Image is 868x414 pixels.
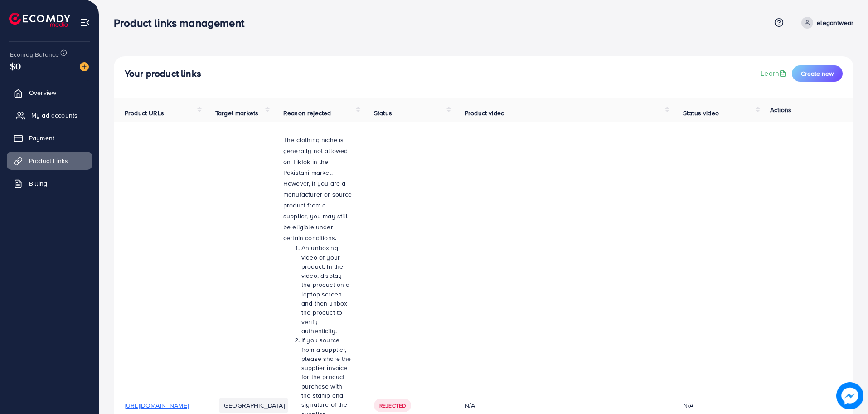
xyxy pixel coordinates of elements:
h3: Product links management [114,16,252,30]
a: Billing [7,174,92,192]
h4: Your product links [125,68,201,79]
span: Actions [770,105,791,114]
span: Billing [29,179,47,188]
img: menu [80,17,90,28]
span: My ad accounts [31,111,78,120]
span: Ecomdy Balance [10,50,59,59]
span: Product URLs [125,108,164,118]
span: Reason rejected [283,108,331,118]
li: An unboxing video of your product: In the video, display the product on a laptop screen and then ... [301,243,352,335]
span: Payment [29,133,54,143]
a: Product Links [7,152,92,170]
span: Target markets [215,108,258,118]
span: Status video [683,108,719,118]
span: [URL][DOMAIN_NAME] [125,401,189,410]
span: Create new [801,69,834,78]
span: $0 [10,59,21,73]
img: logo [9,13,70,27]
button: Create new [792,65,843,82]
p: elegantwear [817,17,853,28]
img: image [836,382,863,409]
span: Product video [465,108,504,118]
a: My ad accounts [7,106,92,124]
li: [GEOGRAPHIC_DATA] [219,398,288,413]
a: Learn [761,68,788,79]
span: Overview [29,88,56,97]
span: Status [374,108,392,118]
a: elegantwear [798,17,853,29]
div: N/A [683,401,693,410]
p: The clothing niche is generally not allowed on TikTok in the Pakistani market. However, if you ar... [283,134,352,243]
img: image [80,62,89,71]
a: Payment [7,129,92,147]
a: Overview [7,84,92,102]
span: Rejected [379,402,406,409]
div: N/A [465,401,661,410]
span: Product Links [29,156,68,165]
